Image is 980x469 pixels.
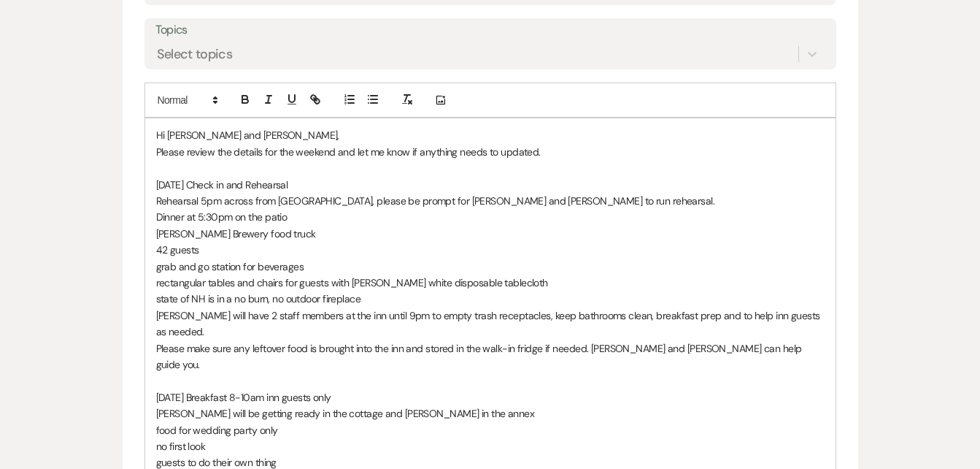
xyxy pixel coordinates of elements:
[156,226,825,242] p: [PERSON_NAME] Brewery food truck
[157,45,233,64] div: Select topics
[156,308,825,340] p: [PERSON_NAME] will have 2 staff members at the inn until 9pm to empty trash receptacles, keep bat...
[156,438,825,454] p: no first look
[156,275,825,291] p: rectangular tables and chairs for guests with [PERSON_NAME] white disposable tablecloth
[156,193,825,209] p: Rehearsal 5pm across from [GEOGRAPHIC_DATA], please be prompt for [PERSON_NAME] and [PERSON_NAME]...
[156,209,825,225] p: Dinner at 5:30pm on the patio
[155,20,825,41] label: Topics
[156,144,825,160] p: Please review the details for the weekend and let me know if anything needs to updated.
[156,242,825,258] p: 42 guests
[156,405,825,422] p: [PERSON_NAME] will be getting ready in the cottage and [PERSON_NAME] in the annex
[156,389,825,405] p: [DATE] Breakfast 8-10am inn guests only
[156,340,825,373] p: Please make sure any leftover food is brought into the inn and stored in the walk-in fridge if ne...
[156,127,825,143] p: Hi [PERSON_NAME] and [PERSON_NAME],
[156,422,825,438] p: food for wedding party only
[156,259,825,275] p: grab and go station for beverages
[156,291,825,307] p: state of NH is in a no burn, no outdoor fireplace
[156,177,825,193] p: [DATE] Check in and Rehearsal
